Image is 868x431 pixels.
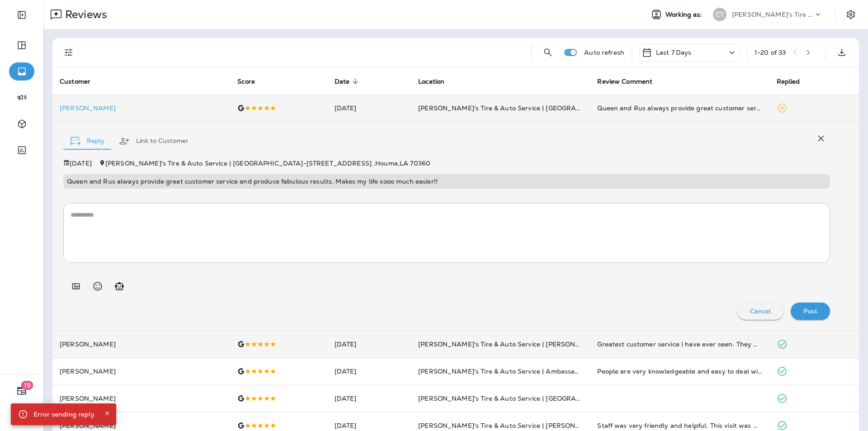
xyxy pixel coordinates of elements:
span: [PERSON_NAME]'s Tire & Auto Service | [GEOGRAPHIC_DATA] - [STREET_ADDRESS] , Houma , LA 70360 [105,159,430,167]
span: Working as: [665,11,704,19]
button: Post [791,303,830,320]
p: [DATE] [70,160,92,167]
p: [PERSON_NAME] [60,368,223,375]
span: Replied [777,78,800,85]
span: [PERSON_NAME]'s Tire & Auto Service | [GEOGRAPHIC_DATA] [418,394,616,403]
span: Customer [60,78,90,85]
p: [PERSON_NAME] [60,341,223,348]
p: [PERSON_NAME]'s Tire & Auto [732,11,813,18]
p: [PERSON_NAME] [60,422,223,429]
div: Queen and Rus always provide great customer service and produce fabulous results. Makes my life s... [597,104,762,113]
p: Auto refresh [584,49,624,56]
span: Replied [777,77,812,85]
button: Link to Customer [112,125,196,157]
span: Review Comment [597,77,664,85]
span: Customer [60,77,102,85]
button: Reply [63,125,112,157]
span: [PERSON_NAME]'s Tire & Auto Service | [GEOGRAPHIC_DATA] [418,104,616,112]
span: [PERSON_NAME]'s Tire & Auto Service | [PERSON_NAME] [418,422,602,430]
div: 1 - 20 of 33 [755,49,786,56]
div: Error sending reply [33,406,94,422]
p: [PERSON_NAME] [60,104,223,112]
button: Export as CSV [833,43,851,62]
p: Cancel [750,308,771,315]
div: Staff was very friendly and helpful. This visit was way faster than at any other tire shop I have... [597,421,762,430]
div: People are very knowledgeable and easy to deal with. Great service [597,367,762,376]
span: Date [335,77,362,85]
span: [PERSON_NAME]'s Tire & Auto Service | [PERSON_NAME] [418,340,602,348]
div: Click to view Customer Drawer [60,104,223,112]
span: Location [418,77,456,85]
p: Post [803,308,817,315]
p: Reviews [61,8,107,21]
span: Score [237,77,267,85]
button: Cancel [737,303,784,320]
span: Date [335,78,350,85]
span: Score [237,78,255,85]
button: Search Reviews [539,43,557,62]
p: Queen and Rus always provide great customer service and produce fabulous results. Makes my life s... [67,178,826,185]
p: [PERSON_NAME] [60,395,223,402]
span: 19 [21,381,33,390]
td: [DATE] [327,95,411,122]
button: Close [102,408,113,419]
button: Filters [60,43,78,62]
td: [DATE] [327,358,411,385]
p: Last 7 Days [656,49,692,56]
span: Review Comment [597,78,652,85]
div: Greatest customer service I have ever seen. They will always get my business no mater what! [597,340,762,349]
td: [DATE] [327,385,411,412]
button: Select an emoji [89,277,107,295]
button: 19 [9,382,34,400]
span: [PERSON_NAME]'s Tire & Auto Service | Ambassador [418,367,585,375]
button: Settings [843,6,859,23]
span: Location [418,78,444,85]
button: Expand Sidebar [9,6,34,24]
button: Add in a premade template [67,277,85,295]
div: CT [713,8,726,21]
td: [DATE] [327,331,411,358]
button: Generate AI response [110,277,128,295]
